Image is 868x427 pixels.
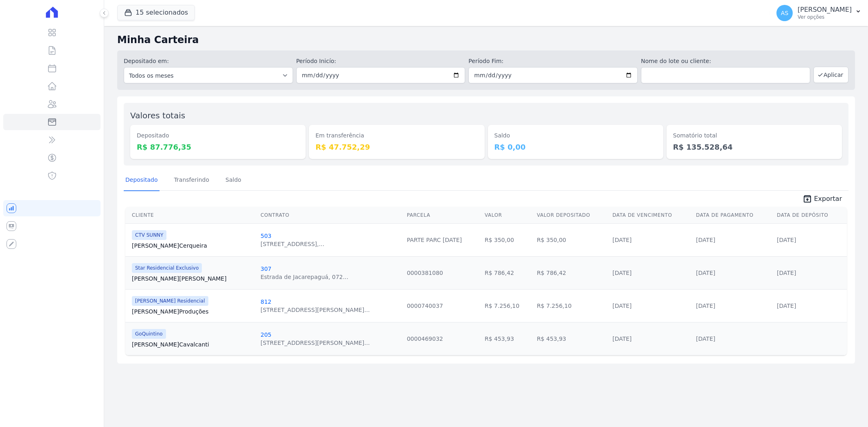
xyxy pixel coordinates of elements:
[798,14,852,20] p: Ver opções
[777,270,796,276] a: [DATE]
[481,207,533,224] th: Valor
[481,322,533,355] td: R$ 453,93
[132,340,254,349] a: [PERSON_NAME]Cavalcanti
[137,142,299,152] dd: R$ 87.776,35
[494,131,657,140] dt: Saldo
[468,57,638,65] label: Período Fim:
[315,142,478,152] dd: R$ 47.752,29
[533,289,609,322] td: R$ 7.256,10
[533,207,609,224] th: Valor Depositado
[802,194,812,204] i: unarchive
[404,207,481,224] th: Parcela
[612,335,632,342] a: [DATE]
[533,223,609,256] td: R$ 350,00
[673,142,835,152] dd: R$ 135.528,64
[125,207,257,224] th: Cliente
[260,240,324,248] div: [STREET_ADDRESS],...
[260,331,271,338] a: 205
[407,270,443,276] a: 0000381080
[132,274,254,283] a: [PERSON_NAME][PERSON_NAME]
[132,230,166,240] span: CTV SUNNY
[796,194,848,205] a: unarchive Exportar
[260,233,271,239] a: 503
[173,170,211,191] a: Transferindo
[260,298,271,305] a: 812
[774,207,847,224] th: Data de Depósito
[533,322,609,355] td: R$ 453,93
[777,237,796,243] a: [DATE]
[696,303,715,309] a: [DATE]
[117,33,855,47] h2: Minha Carteira
[798,6,852,14] p: [PERSON_NAME]
[137,131,299,140] dt: Depositado
[407,335,443,342] a: 0000469032
[609,207,693,224] th: Data de Vencimento
[814,194,842,204] span: Exportar
[481,289,533,322] td: R$ 7.256,10
[117,5,195,20] button: 15 selecionados
[130,111,185,120] label: Valores totais
[612,270,632,276] a: [DATE]
[257,207,403,224] th: Contrato
[481,223,533,256] td: R$ 350,00
[132,242,254,250] a: [PERSON_NAME]Cerqueira
[612,303,632,309] a: [DATE]
[813,67,848,83] button: Aplicar
[770,2,868,24] button: AS [PERSON_NAME] Ver opções
[641,57,810,65] label: Nome do lote ou cliente:
[494,142,657,152] dd: R$ 0,00
[612,237,632,243] a: [DATE]
[260,306,370,314] div: [STREET_ADDRESS][PERSON_NAME]...
[407,237,462,243] a: PARTE PARC [DATE]
[777,303,796,309] a: [DATE]
[696,237,715,243] a: [DATE]
[673,131,835,140] dt: Somatório total
[481,256,533,289] td: R$ 786,42
[781,10,788,16] span: AS
[124,170,160,191] a: Depositado
[696,270,715,276] a: [DATE]
[132,329,166,339] span: GoQuintino
[407,303,443,309] a: 0000740037
[224,170,243,191] a: Saldo
[696,335,715,342] a: [DATE]
[260,273,348,281] div: Estrada de Jacarepaguá, 072...
[533,256,609,289] td: R$ 786,42
[260,266,271,272] a: 307
[315,131,478,140] dt: Em transferência
[132,307,254,316] a: [PERSON_NAME]Produções
[260,339,370,347] div: [STREET_ADDRESS][PERSON_NAME]...
[296,57,466,65] label: Período Inicío:
[132,296,208,306] span: [PERSON_NAME] Residencial
[693,207,774,224] th: Data de Pagamento
[124,58,169,64] label: Depositado em:
[132,263,202,273] span: Star Residencial Exclusivo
